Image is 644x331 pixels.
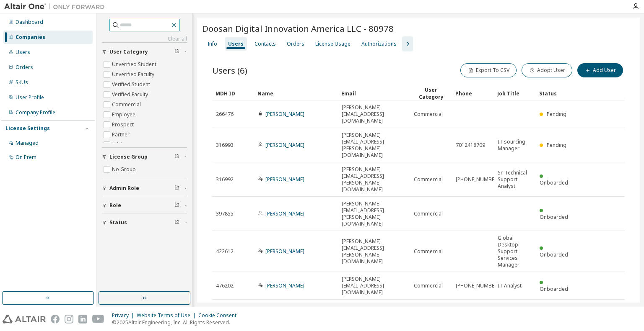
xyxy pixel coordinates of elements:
div: Job Title [497,87,532,100]
span: Clear filter [174,219,179,226]
a: [PERSON_NAME] [265,141,304,149]
div: License Settings [5,125,50,132]
div: Company Profile [16,109,55,116]
div: Website Terms of Use [137,312,198,319]
div: Managed [16,140,39,146]
button: Add User [577,63,623,77]
span: [PERSON_NAME][EMAIL_ADDRESS][DOMAIN_NAME] [342,104,406,124]
label: Verified Faculty [112,90,150,100]
label: Commercial [112,100,143,110]
span: [PHONE_NUMBER] [456,282,499,289]
div: User Profile [16,94,44,101]
img: facebook.svg [51,315,60,323]
button: Role [102,196,187,215]
img: linkedin.svg [78,315,87,323]
span: Admin Role [109,185,139,192]
button: Admin Role [102,179,187,198]
div: Phone [455,87,491,100]
span: 397855 [216,210,234,217]
span: Onboarded [540,179,568,186]
span: 266476 [216,111,234,118]
label: Prospect [112,120,135,130]
label: Unverified Student [112,59,158,69]
span: Users (6) [212,64,247,76]
div: Contacts [254,41,276,47]
label: Partner [112,130,131,140]
span: Commercial [414,248,443,255]
div: Orders [287,41,304,47]
span: IT sourcing Manager [498,139,532,152]
button: Status [102,213,187,232]
a: [PERSON_NAME] [265,110,304,118]
span: Commercial [414,111,443,118]
span: Sr. Technical Support Analyst [498,169,532,190]
div: Orders [16,64,33,71]
span: 316992 [216,176,234,183]
span: Commercial [414,210,443,217]
span: IT Analyst [498,282,522,289]
span: Clear filter [174,154,179,160]
a: [PERSON_NAME] [265,282,304,289]
span: 7012418709 [456,142,485,149]
span: Commercial [414,282,443,289]
div: License Usage [315,41,351,47]
span: Clear filter [174,202,179,209]
a: [PERSON_NAME] [265,176,304,183]
span: License Group [109,154,148,160]
img: instagram.svg [65,315,73,323]
span: Clear filter [174,185,179,192]
a: [PERSON_NAME] [265,248,304,255]
label: Verified Student [112,80,152,90]
div: User Category [413,86,449,100]
div: On Prem [16,154,36,161]
a: [PERSON_NAME] [265,210,304,217]
span: Clear filter [174,49,179,55]
span: 316993 [216,142,234,149]
span: Doosan Digital Innovation America LLC - 80978 [202,23,394,34]
button: License Group [102,148,187,166]
label: No Group [112,164,138,174]
img: youtube.svg [92,315,104,323]
p: © 2025 Altair Engineering, Inc. All Rights Reserved. [112,319,241,326]
span: Pending [547,110,566,118]
div: Users [16,49,30,56]
div: SKUs [16,79,28,86]
span: User Category [109,49,148,55]
span: Status [109,219,127,226]
button: User Category [102,43,187,61]
span: Role [109,202,121,209]
span: Pending [547,141,566,149]
div: Status [539,87,574,100]
a: Clear all [102,36,187,42]
span: Onboarded [540,213,568,221]
button: Export To CSV [460,63,517,77]
span: 422612 [216,248,234,255]
div: MDH ID [216,87,251,100]
div: Name [257,87,335,100]
div: Users [228,41,244,47]
div: Info [208,41,217,47]
span: Onboarded [540,251,568,258]
div: Dashboard [16,19,43,26]
div: Privacy [112,312,137,319]
button: Adopt User [522,63,572,77]
span: [PERSON_NAME][EMAIL_ADDRESS][PERSON_NAME][DOMAIN_NAME] [342,238,406,265]
span: [PHONE_NUMBER] [456,176,499,183]
span: Commercial [414,176,443,183]
label: Trial [112,140,124,150]
img: altair_logo.svg [3,315,46,323]
div: Cookie Consent [198,312,241,319]
span: [PERSON_NAME][EMAIL_ADDRESS][PERSON_NAME][DOMAIN_NAME] [342,166,406,193]
div: Authorizations [361,41,397,47]
label: Employee [112,110,137,120]
label: Unverified Faculty [112,69,156,80]
span: Global Desktop Support Services Manager [498,235,532,268]
span: 476202 [216,282,234,289]
span: [PERSON_NAME][EMAIL_ADDRESS][PERSON_NAME][DOMAIN_NAME] [342,132,406,159]
span: [PERSON_NAME][EMAIL_ADDRESS][DOMAIN_NAME] [342,276,406,296]
div: Email [341,87,407,100]
span: Onboarded [540,285,568,293]
img: Altair One [4,3,109,11]
div: Companies [16,34,45,41]
span: [PERSON_NAME][EMAIL_ADDRESS][PERSON_NAME][DOMAIN_NAME] [342,200,406,227]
